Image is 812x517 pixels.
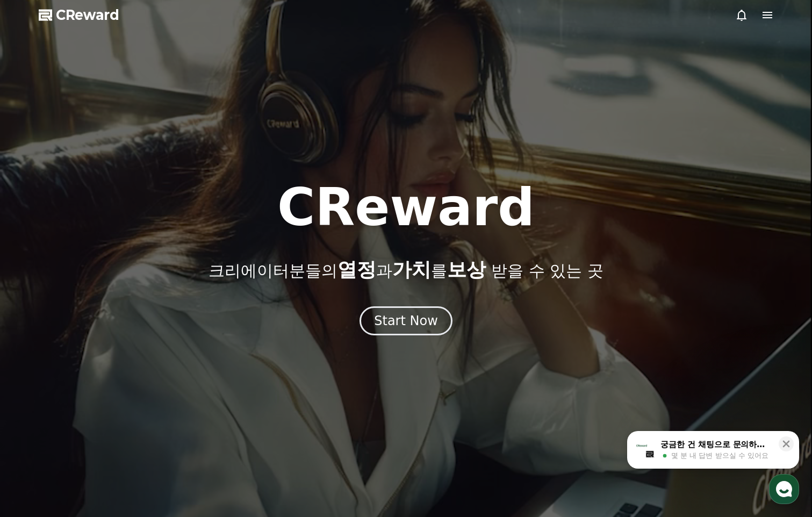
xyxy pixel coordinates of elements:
[447,258,486,281] span: 보상
[360,306,452,335] button: Start Now
[392,258,431,281] span: 가치
[360,317,452,327] a: Start Now
[277,182,535,233] h1: CReward
[337,258,376,281] span: 열정
[374,312,438,329] div: Start Now
[56,6,119,24] span: CReward
[39,6,119,24] a: CReward
[209,259,603,281] p: 크리에이터분들의 과 를 받을 수 있는 곳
